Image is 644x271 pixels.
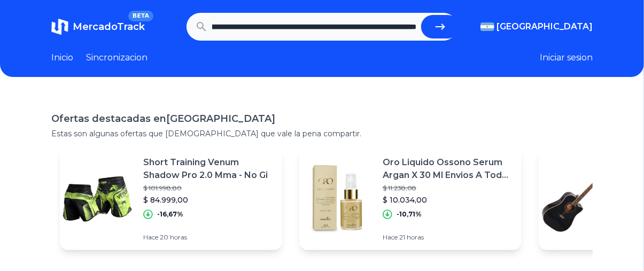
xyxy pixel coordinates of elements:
[60,148,282,250] a: Featured imageShort Training Venum Shadow Pro 2.0 Mma - No Gi$ 101.998,80$ 84.999,00-16,67%Hace 2...
[480,20,593,33] button: [GEOGRAPHIC_DATA]
[143,156,274,182] p: Short Training Venum Shadow Pro 2.0 Mma - No Gi
[60,161,135,236] img: Featured image
[383,156,513,182] p: Oro Liquido Ossono Serum Argan X 30 Ml Envios A Todo El Pais
[383,195,513,205] p: $ 10.034,00
[143,184,274,192] p: $ 101.998,80
[383,233,513,242] p: Hace 21 horas
[397,210,422,219] p: -10,71%
[51,128,593,139] p: Estas son algunas ofertas que [DEMOGRAPHIC_DATA] que vale la pena compartir.
[539,161,614,236] img: Featured image
[540,51,593,64] button: Iniciar sesion
[496,20,593,33] span: [GEOGRAPHIC_DATA]
[480,22,494,31] img: Argentina
[51,18,145,35] a: MercadoTrackBETA
[299,148,522,250] a: Featured imageOro Liquido Ossono Serum Argan X 30 Ml Envios A Todo El Pais$ 11.238,08$ 10.034,00-...
[383,184,513,192] p: $ 11.238,08
[143,195,274,205] p: $ 84.999,00
[51,111,593,126] h1: Ofertas destacadas en [GEOGRAPHIC_DATA]
[73,21,145,33] span: MercadoTrack
[86,51,148,64] a: Sincronizacion
[128,11,153,21] span: BETA
[51,51,73,64] a: Inicio
[143,233,274,242] p: Hace 20 horas
[157,210,183,219] p: -16,67%
[299,161,374,236] img: Featured image
[51,18,68,35] img: MercadoTrack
